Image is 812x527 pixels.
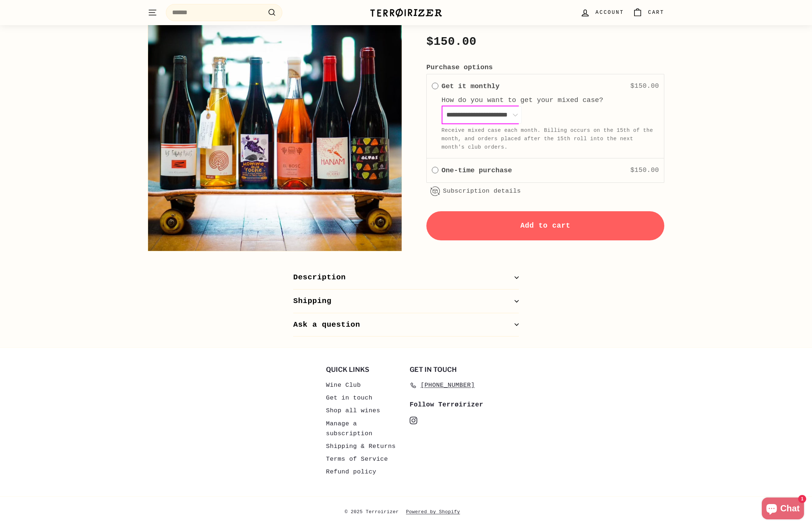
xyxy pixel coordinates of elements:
a: Get in touch [326,392,373,404]
button: Ask a question [293,313,519,337]
a: Shipping & Returns [326,440,396,453]
span: © 2025 Terroirizer [345,508,406,517]
inbox-online-store-chat: Shopify online store chat [760,497,806,521]
div: Follow Terrøirizer [410,400,486,410]
span: [PHONE_NUMBER] [421,380,475,390]
button: Description [293,266,519,290]
span: $150.00 [630,166,659,174]
button: Add to cart [426,211,664,240]
span: Add to cart [520,221,570,230]
a: Manage a subscription [326,417,402,440]
a: Cart [628,2,669,23]
a: Shop all wines [326,404,380,417]
a: [PHONE_NUMBER] [410,379,475,392]
span: Account [596,8,624,16]
a: Terms of Service [326,453,388,465]
button: Shipping [293,290,519,313]
span: Cart [648,8,664,16]
select: Interval select [442,106,522,123]
label: One-time purchase [442,165,512,176]
span: $150.00 [630,82,659,90]
label: Purchase options [426,62,664,73]
h2: Get in touch [410,366,486,373]
span: $150.00 [426,35,477,48]
a: Wine Club [326,379,361,392]
a: Refund policy [326,465,376,478]
div: One time [432,165,438,176]
h2: Quick links [326,366,402,373]
a: Subscription details [443,188,521,194]
div: One timeOne-time purchase$150.00 [427,158,664,183]
label: How do you want to get your mixed case? [442,96,604,104]
div: Receive mixed case each month. Billing occurs on the 15th of the month, and orders placed after t... [442,126,659,152]
label: Get it monthly [442,81,500,92]
a: Powered by Shopify [406,508,467,517]
div: Get it monthly [432,81,438,91]
a: Account [576,2,628,23]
